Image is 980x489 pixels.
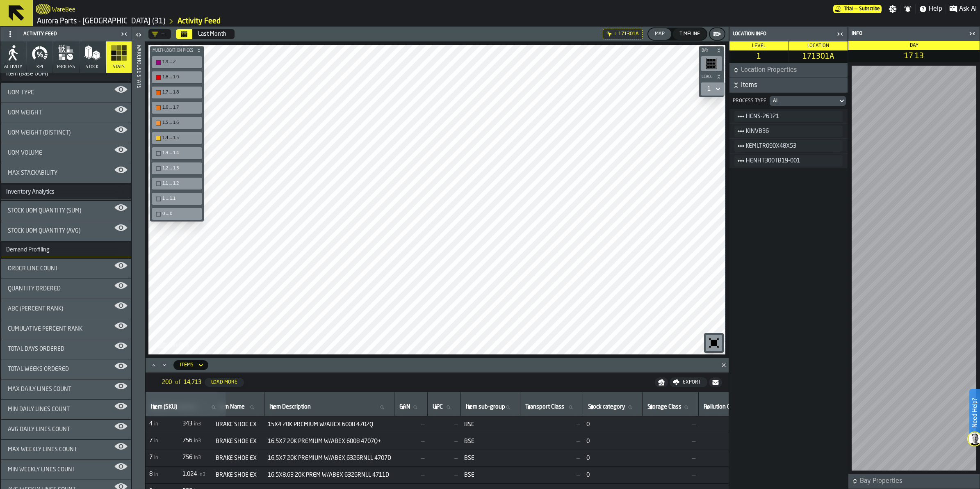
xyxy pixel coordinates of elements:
div: Title [8,208,124,214]
div: Title [8,426,124,433]
span: process [57,64,75,70]
svg: Reset zoom and position [707,336,720,350]
div: button-toolbar-undefined [150,146,204,161]
span: FormattedValue [149,420,160,429]
span: Order Line Count [8,265,58,272]
div: Load More [208,379,241,385]
span: label [704,404,740,410]
div: DropdownMenuValue-item-set [180,362,194,368]
label: button-toggle-Show on Map [114,123,128,136]
span: label [217,404,245,410]
span: Multi-Location Picks [151,48,195,53]
div: Title [8,306,124,312]
div: Title [8,366,124,372]
span: FormattedValue [149,437,160,446]
span: — [646,455,695,462]
div: Title [8,265,124,272]
h3: title-section-Item (Base UOM) [1,66,131,81]
input: label [149,402,222,413]
span: in3 [194,455,201,461]
span: label [433,404,443,410]
header: Location Info [729,27,848,41]
h3: title-section-[object Object] [729,109,848,124]
span: UOM Weight [8,110,42,116]
div: 1.1 ... 1.2 [153,179,201,188]
span: FormattedValue [182,471,207,479]
input: label [646,402,695,413]
button: Select date range Select date range [176,29,192,39]
div: Process Type [731,98,768,104]
span: 200 [162,379,172,386]
div: 1.1 ... 1.2 [162,181,200,186]
span: — [398,438,424,445]
span: — [431,421,458,428]
div: Title [8,406,124,413]
label: button-toggle-Ask AI [946,4,980,14]
span: 0 [586,421,639,428]
div: 1.8 ... 1.9 [162,75,200,80]
span: — [524,455,580,462]
div: button-toolbar-undefined [150,161,204,176]
a: link-to-/wh/i/aa2e4adb-2cd5-4688-aa4a-ec82bcf75d46/feed/ed37b2d5-23bf-455b-b30b-f27bc94e48a6 [178,17,221,26]
div: 1.5 ... 1.6 [162,120,200,126]
span: BSE [464,455,517,462]
div: Title [8,346,124,352]
h3: title-section-Demand Profiling [1,242,131,257]
div: Inventory Analytics [1,189,59,195]
button: button- [699,46,724,55]
h3: title-section-Inventory Analytics [1,185,131,199]
span: — [524,438,580,445]
div: Title [8,150,124,156]
button: Close [719,361,729,369]
label: button-toggle-Show on Map [114,259,128,272]
div: Title [8,170,124,176]
div: 1.2 ... 1.3 [153,164,201,173]
div: button-toolbar-undefined [150,206,204,222]
div: stat-Total Days Ordered [1,339,131,359]
input: label [702,402,758,413]
span: 8 [149,471,153,478]
label: button-toggle-Show on Map [114,379,128,393]
label: button-toggle-Close me [966,29,978,39]
div: Title [8,89,124,96]
span: 1,024 [182,471,197,478]
div: stat-Max Stackability [1,163,131,183]
span: label [466,404,505,410]
span: 15X4 20K PREMIUM W/ABEX 6008 4702Q [268,421,391,428]
button: button- [655,377,668,387]
span: — [431,455,458,462]
input: label [216,402,261,413]
label: button-toggle-Open [133,28,144,43]
span: Max Weekly Lines Count [8,446,77,453]
label: button-toggle-Show on Map [114,143,128,156]
div: Title [8,466,124,473]
span: KPI [36,64,43,70]
span: 17 13 [850,52,978,61]
span: Bay Properties [860,476,978,486]
div: 1.6 ... 1.7 [153,103,201,112]
div: Demand Profiling [1,247,55,253]
label: button-toggle-Show on Map [114,103,128,116]
span: UOM Weight (Distinct) [8,130,71,136]
div: Hide filter [606,31,613,37]
div: Select date range [176,29,235,39]
span: — [702,438,758,445]
div: Title [8,286,124,292]
button: button- [848,474,980,489]
div: button-toolbar-undefined [704,333,724,353]
label: button-toggle-Show on Map [114,400,128,413]
span: label [525,404,564,410]
div: 1.6 ... 1.7 [162,105,200,110]
div: Title [8,446,124,453]
div: 1.8 ... 1.9 [153,73,201,82]
span: Bay [910,43,918,48]
div: DropdownMenuValue- [148,29,171,39]
button: button- [729,63,848,78]
span: in3 [198,472,205,478]
div: Activity Feed [2,27,119,41]
div: 1.4 ... 1.5 [153,134,201,142]
span: BRAKE SHOE EX [216,455,261,462]
label: button-toggle-Show on Map [114,279,128,292]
